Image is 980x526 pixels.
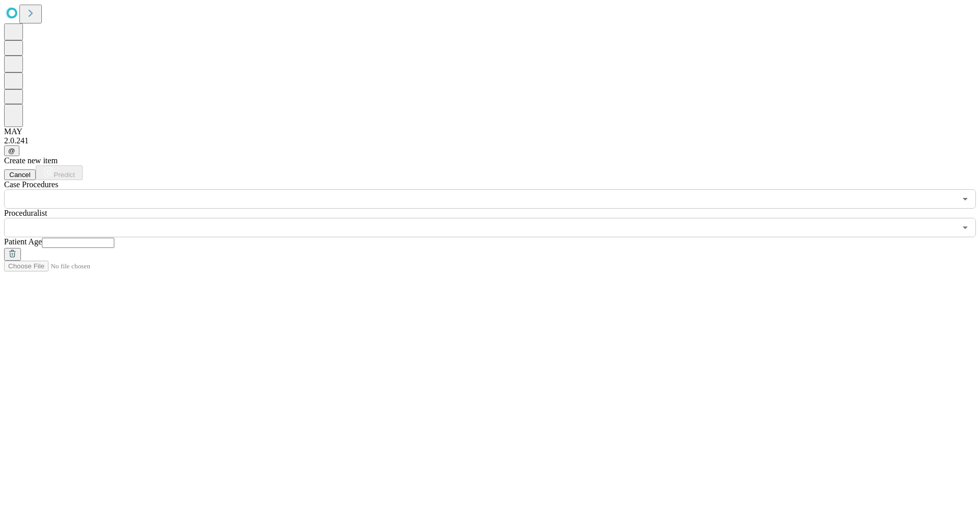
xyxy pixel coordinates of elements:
button: @ [4,145,19,156]
button: Open [958,220,972,235]
button: Open [958,192,972,206]
span: @ [8,147,15,155]
div: MAY [4,127,976,136]
span: Predict [54,171,75,179]
button: Cancel [4,169,36,180]
span: Create new item [4,156,58,165]
span: Scheduled Procedure [4,180,58,189]
button: Predict [36,165,83,180]
span: Patient Age [4,237,42,246]
div: 2.0.241 [4,136,976,145]
span: Proceduralist [4,209,47,217]
span: Cancel [9,171,31,179]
